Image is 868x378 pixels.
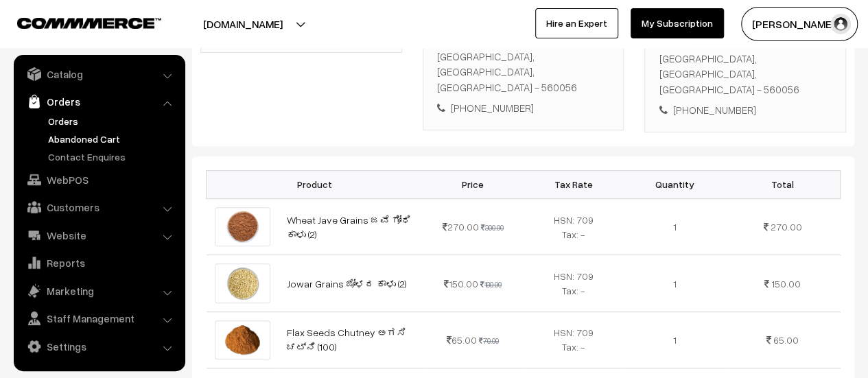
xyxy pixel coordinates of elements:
a: Flax Seeds Chutney ಅಗಸಿ ಚಟ್ನಿ (100) [287,327,406,353]
a: Orders [17,89,180,114]
a: Reports [17,250,180,275]
span: 1 [673,221,677,233]
span: 270.00 [443,221,479,233]
span: HSN: 709 Tax: - [554,214,594,240]
img: WheatJaveGrains.png [215,207,270,246]
th: Quantity [624,170,725,198]
div: [PHONE_NUMBER] [659,102,832,118]
button: [PERSON_NAME] [741,7,858,41]
th: Total [725,170,841,198]
button: [DOMAIN_NAME] [155,7,331,41]
strike: 70.00 [479,336,499,345]
div: [PHONE_NUMBER] [437,100,610,116]
img: user [830,14,851,34]
a: Hire an Expert [535,8,618,38]
strike: 300.00 [481,223,504,232]
a: My Subscription [631,8,724,38]
span: HSN: 709 Tax: - [554,270,594,296]
a: Staff Management [17,306,180,331]
strike: 180.00 [480,280,502,289]
th: Tax Rate [524,170,624,198]
span: 150.00 [771,278,801,290]
img: JowarGrains.png [215,263,270,303]
a: Catalog [17,62,180,86]
a: Marketing [17,279,180,303]
th: Product [207,170,423,198]
span: HSN: 709 Tax: - [554,327,594,353]
a: Wheat Jave Grains ಜವೆ ಗೋಧಿ ಕಾಳು (2) [287,214,411,240]
img: AgasiChutney.png [215,320,270,359]
span: 1 [673,334,677,346]
span: 270.00 [771,221,802,233]
img: COMMMERCE [17,18,161,28]
span: 65.00 [773,334,799,346]
a: Website [17,223,180,248]
a: Settings [17,334,180,359]
a: COMMMERCE [17,14,137,30]
span: 1 [673,278,677,290]
a: Customers [17,195,180,220]
span: 150.00 [444,278,478,290]
a: WebPOS [17,167,180,192]
a: Jowar Grains ಜೋಳದ ಕಾಳು (2) [287,278,407,290]
a: Contact Enquires [45,150,180,164]
th: Price [423,170,524,198]
span: 65.00 [447,334,477,346]
a: Orders [45,114,180,128]
a: Abandoned Cart [45,132,180,146]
